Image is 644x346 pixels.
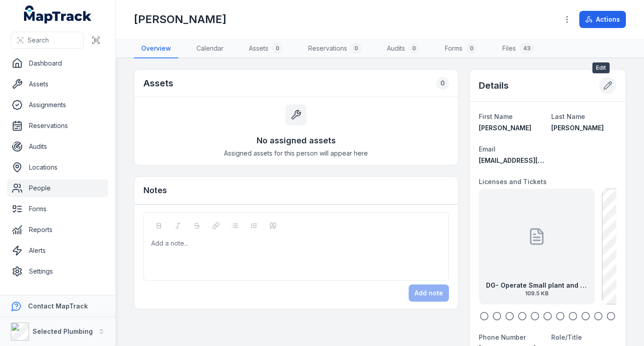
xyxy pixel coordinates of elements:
[301,39,369,58] a: Reservations0
[479,113,513,120] span: First Name
[7,221,108,239] a: Reports
[551,124,604,132] span: [PERSON_NAME]
[28,302,88,310] strong: Contact MapTrack
[479,178,547,185] span: Licenses and Tickets
[551,113,585,120] span: Last Name
[272,43,283,54] div: 0
[134,39,178,58] a: Overview
[438,39,484,58] a: Forms0
[7,75,108,93] a: Assets
[7,96,108,114] a: Assignments
[479,124,531,132] span: [PERSON_NAME]
[479,145,496,153] span: Email
[351,43,362,54] div: 0
[486,290,587,297] span: 109.5 KB
[242,39,290,58] a: Assets0
[28,36,49,45] span: Search
[592,62,610,73] span: Edit
[7,117,108,135] a: Reservations
[7,200,108,218] a: Forms
[143,77,173,90] h2: Assets
[7,242,108,260] a: Alerts
[134,12,226,27] h1: [PERSON_NAME]
[7,54,108,72] a: Dashboard
[486,281,587,290] strong: DG- Operate Small plant and equipment
[224,149,368,158] span: Assigned assets for this person will appear here
[7,262,108,280] a: Settings
[479,333,526,341] span: Phone Number
[7,179,108,197] a: People
[436,77,449,90] div: 0
[189,39,231,58] a: Calendar
[551,333,582,341] span: Role/Title
[479,79,509,92] h2: Details
[495,39,541,58] a: Files43
[143,184,167,197] h3: Notes
[579,11,626,28] button: Actions
[380,39,427,58] a: Audits0
[7,158,108,176] a: Locations
[11,32,84,49] button: Search
[520,43,534,54] div: 43
[257,134,336,147] h3: No assigned assets
[24,5,92,24] a: MapTrack
[33,327,93,335] strong: Selected Plumbing
[479,156,588,164] span: [EMAIL_ADDRESS][DOMAIN_NAME]
[409,43,420,54] div: 0
[7,137,108,156] a: Audits
[466,43,477,54] div: 0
